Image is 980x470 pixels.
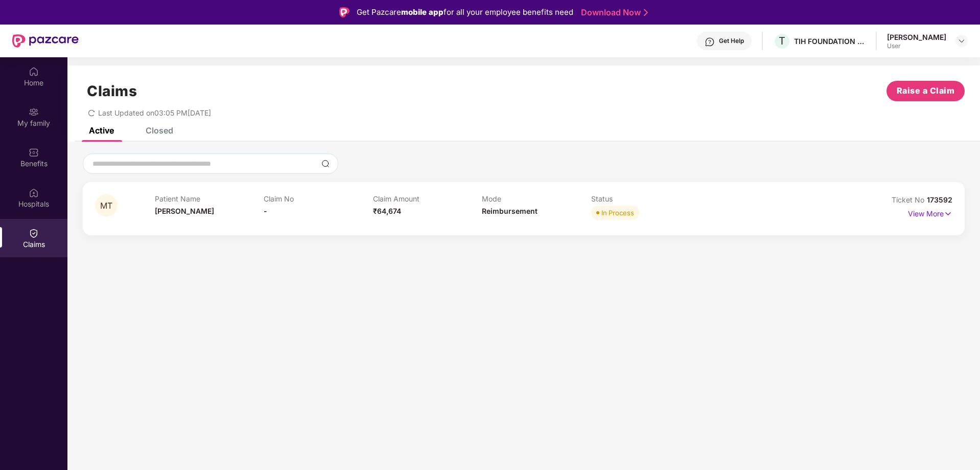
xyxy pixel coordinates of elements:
img: Logo [339,7,349,17]
span: [PERSON_NAME] [155,207,214,215]
img: svg+xml;base64,PHN2ZyB3aWR0aD0iMjAiIGhlaWdodD0iMjAiIHZpZXdCb3g9IjAgMCAyMCAyMCIgZmlsbD0ibm9uZSIgeG... [29,107,39,117]
p: Status [591,194,701,203]
span: Ticket No [892,195,927,204]
span: Reimbursement [482,207,538,215]
div: In Process [601,208,634,218]
span: 173592 [927,195,952,204]
p: Mode [482,194,591,203]
img: svg+xml;base64,PHN2ZyBpZD0iSG9zcGl0YWxzIiB4bWxucz0iaHR0cDovL3d3dy53My5vcmcvMjAwMC9zdmciIHdpZHRoPS... [29,188,39,198]
p: Claim Amount [373,194,482,203]
span: ₹64,674 [373,207,401,215]
div: TIH FOUNDATION FOR IOT AND IOE [794,36,866,46]
img: svg+xml;base64,PHN2ZyB4bWxucz0iaHR0cDovL3d3dy53My5vcmcvMjAwMC9zdmciIHdpZHRoPSIxNyIgaGVpZ2h0PSIxNy... [944,208,952,219]
img: svg+xml;base64,PHN2ZyBpZD0iQ2xhaW0iIHhtbG5zPSJodHRwOi8vd3d3LnczLm9yZy8yMDAwL3N2ZyIgd2lkdGg9IjIwIi... [29,228,39,238]
span: Raise a Claim [897,84,955,97]
p: Claim No [264,194,373,203]
div: Closed [146,125,173,136]
span: redo [88,108,95,117]
p: Patient Name [155,194,264,203]
img: svg+xml;base64,PHN2ZyBpZD0iSGVscC0zMngzMiIgeG1sbnM9Imh0dHA6Ly93d3cudzMub3JnLzIwMDAvc3ZnIiB3aWR0aD... [705,37,715,47]
a: Download Now [581,7,645,18]
img: svg+xml;base64,PHN2ZyBpZD0iSG9tZSIgeG1sbnM9Imh0dHA6Ly93d3cudzMub3JnLzIwMDAvc3ZnIiB3aWR0aD0iMjAiIG... [29,66,39,77]
span: Last Updated on 03:05 PM[DATE] [98,108,211,117]
p: View More [908,206,952,219]
div: [PERSON_NAME] [887,32,946,42]
img: svg+xml;base64,PHN2ZyBpZD0iU2VhcmNoLTMyeDMyIiB4bWxucz0iaHR0cDovL3d3dy53My5vcmcvMjAwMC9zdmciIHdpZH... [321,160,330,168]
span: - [264,207,267,215]
div: User [887,42,946,50]
img: New Pazcare Logo [12,34,79,48]
button: Raise a Claim [886,81,965,101]
img: Stroke [644,7,648,18]
div: Get Pazcare for all your employee benefits need [357,6,573,18]
img: svg+xml;base64,PHN2ZyBpZD0iQmVuZWZpdHMiIHhtbG5zPSJodHRwOi8vd3d3LnczLm9yZy8yMDAwL3N2ZyIgd2lkdGg9Ij... [29,147,39,158]
div: Get Help [719,37,744,45]
h1: Claims [87,82,137,100]
span: T [779,35,785,47]
img: svg+xml;base64,PHN2ZyBpZD0iRHJvcGRvd24tMzJ4MzIiIHhtbG5zPSJodHRwOi8vd3d3LnczLm9yZy8yMDAwL3N2ZyIgd2... [958,37,966,45]
span: MT [100,202,112,210]
strong: mobile app [401,7,444,17]
div: Active [89,125,114,136]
